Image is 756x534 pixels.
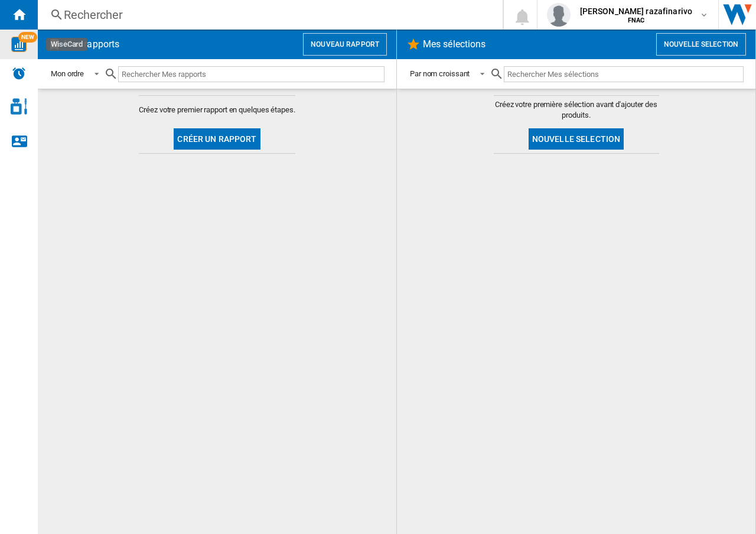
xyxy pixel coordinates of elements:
h2: Mes sélections [421,33,488,56]
img: profile.jpg [547,3,571,27]
button: Nouvelle selection [529,128,624,150]
span: Créez votre première sélection avant d'ajouter des produits. [494,99,659,121]
div: Mon ordre [51,69,84,78]
img: wise-card.svg [11,37,27,52]
div: Rechercher [64,7,472,23]
h2: Mes rapports [61,33,122,56]
span: NEW [18,32,37,43]
input: Rechercher Mes sélections [504,66,744,82]
input: Rechercher Mes rapports [118,66,384,82]
button: Nouvelle selection [656,33,746,56]
div: Par nom croissant [410,69,470,78]
span: [PERSON_NAME] razafinarivo [580,5,693,17]
button: Créer un rapport [174,128,260,150]
img: cosmetic-logo.svg [11,98,27,115]
span: Créez votre premier rapport en quelques étapes. [139,105,295,115]
b: FNAC [628,17,645,24]
button: Nouveau rapport [303,33,387,56]
img: alerts-logo.svg [12,66,26,80]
